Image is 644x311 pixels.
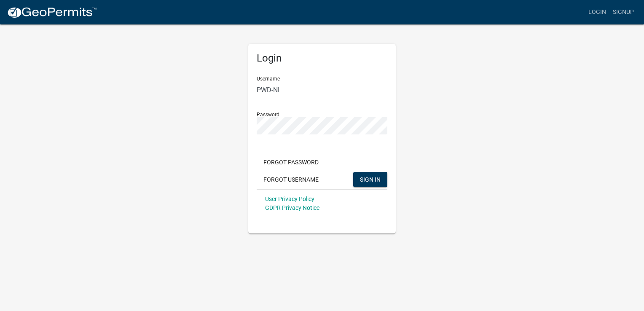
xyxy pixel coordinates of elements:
h5: Login [257,52,387,64]
a: Signup [609,4,637,20]
a: User Privacy Policy [265,196,314,202]
button: Forgot Password [257,155,325,170]
a: Login [585,4,609,20]
a: GDPR Privacy Notice [265,204,319,211]
button: Forgot Username [257,172,325,187]
span: SIGN IN [360,176,381,182]
button: SIGN IN [353,172,387,187]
